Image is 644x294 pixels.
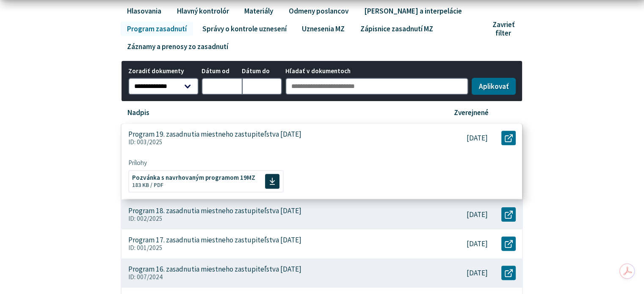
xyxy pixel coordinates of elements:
[128,236,301,245] p: Program 17. zasadnutia miestneho zastupiteľstva [DATE]
[128,244,428,252] p: ID: 001/2025
[128,139,428,146] p: ID: 003/2025
[242,78,282,95] input: Dátum do
[285,78,469,95] input: Hľadať v dokumentoch
[358,4,468,18] a: [PERSON_NAME] a interpelácie
[128,273,428,281] p: ID: 007/2024
[467,239,488,248] p: [DATE]
[128,265,301,274] p: Program 16. zasadnutia miestneho zastupiteľstva [DATE]
[128,68,199,75] span: Zoradiť dokumenty
[486,20,523,38] button: Zavrieť filter
[121,4,167,18] a: Hlasovania
[128,170,284,192] a: Pozvánka s navrhovaným programom 19MZ 183 KB / PDF
[128,206,301,215] p: Program 18. zasadnutia miestneho zastupiteľstva [DATE]
[492,20,514,38] span: Zavrieť filter
[121,39,234,54] a: Záznamy a prenosy zo zasadnutí
[296,22,351,36] a: Uznesenia MZ
[132,175,255,181] span: Pozvánka s navrhovaným programom 19MZ
[128,215,428,223] p: ID: 002/2025
[128,78,199,95] select: Zoradiť dokumenty
[354,22,439,36] a: Zápisnice zasadnutí MZ
[467,134,488,143] p: [DATE]
[467,210,488,219] p: [DATE]
[472,78,516,95] button: Aplikovať
[467,269,488,278] p: [DATE]
[202,68,242,75] span: Dátum od
[282,4,354,18] a: Odmeny poslancov
[128,159,516,167] span: Prílohy
[454,108,489,117] p: Zverejnené
[238,4,279,18] a: Materiály
[285,68,469,75] span: Hľadať v dokumentoch
[202,78,242,95] input: Dátum od
[132,181,163,189] span: 183 KB / PDF
[127,108,149,117] p: Nadpis
[196,22,293,36] a: Správy o kontrole uznesení
[121,22,193,36] a: Program zasadnutí
[242,68,282,75] span: Dátum do
[171,4,235,18] a: Hlavný kontrolór
[128,130,301,139] p: Program 19. zasadnutia miestneho zastupiteľstva [DATE]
